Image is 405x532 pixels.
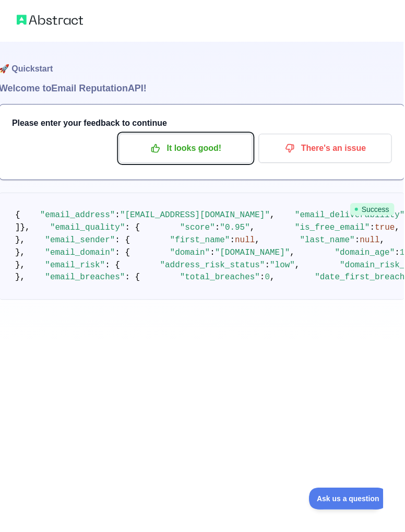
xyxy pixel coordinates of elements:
h3: Please enter your feedback to continue [12,117,393,130]
span: "last_name" [301,236,356,245]
span: "[EMAIL_ADDRESS][DOMAIN_NAME]" [121,211,271,220]
span: "low" [271,261,296,270]
button: There's an issue [259,134,393,163]
iframe: Toggle Customer Support [310,489,384,511]
span: null [235,236,255,245]
span: : { [115,236,130,245]
span: "score" [181,223,216,233]
span: , [256,236,261,245]
p: It looks good! [127,140,245,158]
span: : [216,223,221,233]
span: "is_free_email" [296,223,371,233]
span: Success [351,204,396,216]
span: "domain_age" [336,249,396,258]
span: "0.95" [221,223,251,233]
span: "email_sender" [45,236,115,245]
span: , [291,249,296,258]
span: "[DOMAIN_NAME]" [216,249,291,258]
span: , [381,236,386,245]
span: , [251,223,256,233]
span: : [210,249,216,258]
span: : [356,236,361,245]
span: , [396,223,401,233]
p: There's an issue [267,140,385,158]
span: , [271,274,276,283]
span: "email_quality" [50,223,125,233]
span: "address_risk_status" [160,261,266,270]
span: : { [105,261,121,270]
span: : [260,274,266,283]
span: : { [125,223,140,233]
span: , [296,261,301,270]
span: : [231,236,236,245]
span: 0 [266,274,271,283]
span: null [361,236,381,245]
span: true [376,223,396,233]
span: "email_address" [40,211,115,220]
span: : [396,249,401,258]
span: "email_domain" [45,249,115,258]
button: It looks good! [120,134,253,163]
span: : { [115,249,130,258]
span: "first_name" [171,236,231,245]
span: { [15,211,20,220]
span: "total_breaches" [181,274,261,283]
span: : { [125,274,140,283]
span: "email_risk" [45,261,105,270]
span: : [266,261,271,270]
span: "email_breaches" [45,274,126,283]
span: "domain" [171,249,211,258]
span: , [271,211,276,220]
span: : [115,211,121,220]
span: : [371,223,376,233]
img: Abstract logo [17,13,84,27]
